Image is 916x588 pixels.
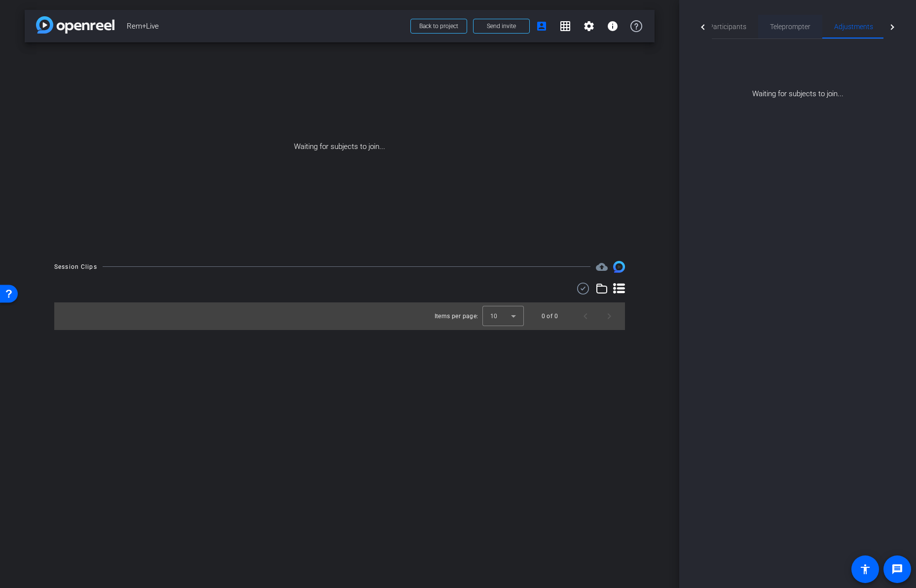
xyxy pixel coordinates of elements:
span: Rem+Live [127,16,404,36]
button: Back to project [410,19,467,34]
div: Waiting for subjects to join... [25,42,655,251]
div: 0 of 0 [542,311,558,321]
mat-icon: settings [583,20,595,32]
button: Next page [597,304,621,328]
mat-icon: info [607,20,619,32]
button: Previous page [574,304,597,328]
mat-icon: accessibility [859,563,871,575]
span: Participants [709,23,746,30]
button: Send invite [473,19,530,34]
div: Items per page: [435,311,478,321]
span: Teleprompter [770,23,810,30]
div: Waiting for subjects to join... [694,39,901,100]
mat-icon: message [891,563,903,575]
div: Session Clips [54,262,97,272]
span: Destinations for your clips [596,261,608,273]
span: Send invite [487,22,516,30]
img: Session clips [613,261,625,273]
span: Adjustments [834,23,873,30]
span: Back to project [419,23,458,30]
mat-icon: account_box [536,20,548,32]
mat-icon: cloud_upload [596,261,608,273]
img: app-logo [36,16,114,34]
mat-icon: grid_on [559,20,571,32]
